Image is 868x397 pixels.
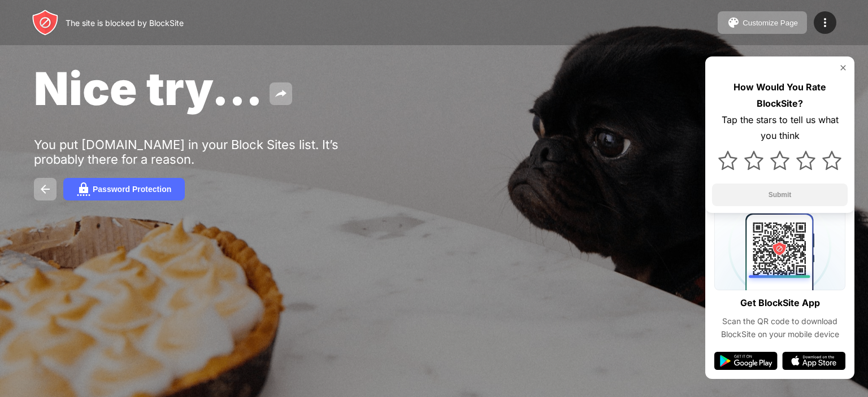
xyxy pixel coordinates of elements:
[712,184,848,206] button: Submit
[66,18,184,28] div: The site is blocked by BlockSite
[740,295,820,311] div: Get BlockSite App
[718,151,737,170] img: star.svg
[38,182,52,196] img: back.svg
[32,9,59,36] img: header-logo.svg
[714,352,778,370] img: google-play.svg
[34,61,263,116] span: Nice try...
[839,63,848,72] img: rate-us-close.svg
[77,182,90,196] img: password.svg
[34,255,301,384] iframe: Banner
[63,178,185,200] button: Password Protection
[782,352,845,370] img: app-store.svg
[822,151,841,170] img: star.svg
[770,151,789,170] img: star.svg
[744,151,763,170] img: star.svg
[743,19,798,27] div: Customize Page
[34,137,383,167] div: You put [DOMAIN_NAME] in your Block Sites list. It’s probably there for a reason.
[712,79,848,112] div: How Would You Rate BlockSite?
[727,16,740,29] img: pallet.svg
[93,185,171,194] div: Password Protection
[796,151,815,170] img: star.svg
[818,16,832,29] img: menu-icon.svg
[714,315,845,341] div: Scan the QR code to download BlockSite on your mobile device
[712,112,848,145] div: Tap the stars to tell us what you think
[274,87,288,101] img: share.svg
[718,11,807,34] button: Customize Page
